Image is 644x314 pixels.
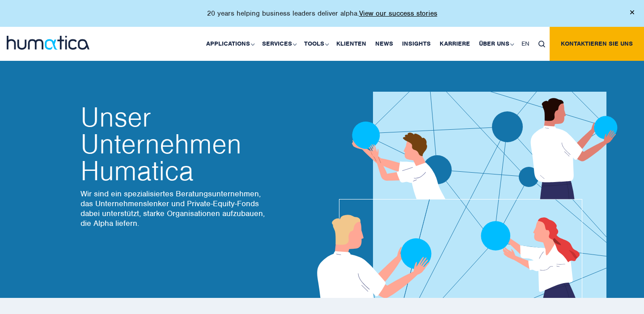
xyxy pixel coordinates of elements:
[517,27,534,61] a: EN
[80,189,273,228] p: Wir sind ein spezialisiertes Beratungsunternehmen, das Unternehmenslenker und Private-Equity-Fond...
[398,27,435,61] a: Insights
[202,27,258,61] a: Applications
[80,104,273,184] h2: Humatica
[550,27,644,61] a: Kontaktieren Sie uns
[521,40,530,47] span: EN
[80,104,273,157] span: Unser Unternehmen
[359,9,437,18] a: View our success stories
[475,27,517,61] a: Über uns
[7,36,89,50] img: logo
[332,27,371,61] a: Klienten
[291,40,642,298] img: about_banner1
[207,9,437,18] p: 20 years helping business leaders deliver alpha.
[435,27,475,61] a: Karriere
[371,27,398,61] a: News
[300,27,332,61] a: Tools
[258,27,300,61] a: Services
[538,41,545,47] img: search_icon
